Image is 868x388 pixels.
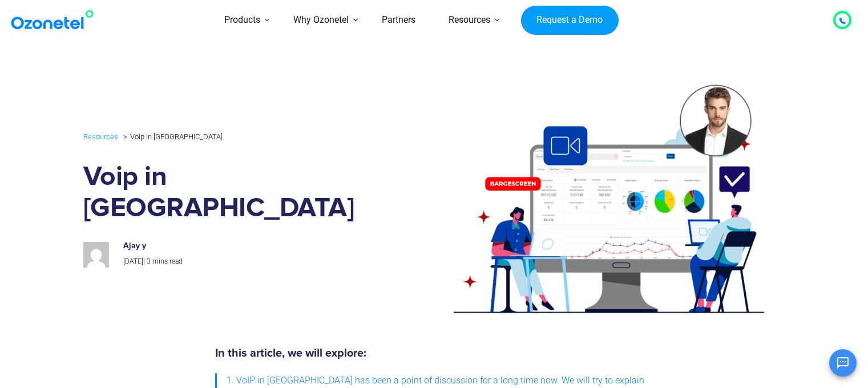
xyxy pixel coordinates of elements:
h1: Voip in [GEOGRAPHIC_DATA] [83,161,376,224]
img: ca79e7ff75a4a49ece3c360be6bc1c9ae11b1190ab38fa3a42769ffe2efab0fe [83,242,109,268]
span: mins read [152,257,183,265]
h6: Ajay y [123,241,364,251]
span: 3 [147,257,151,265]
h5: In this article, we will explore: [215,347,648,359]
a: Request a Demo [521,6,619,35]
span: [DATE] [123,257,143,265]
li: Voip in [GEOGRAPHIC_DATA] [120,130,223,144]
button: Open chat [829,349,857,377]
a: Resources [83,130,118,143]
p: | [123,256,364,268]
